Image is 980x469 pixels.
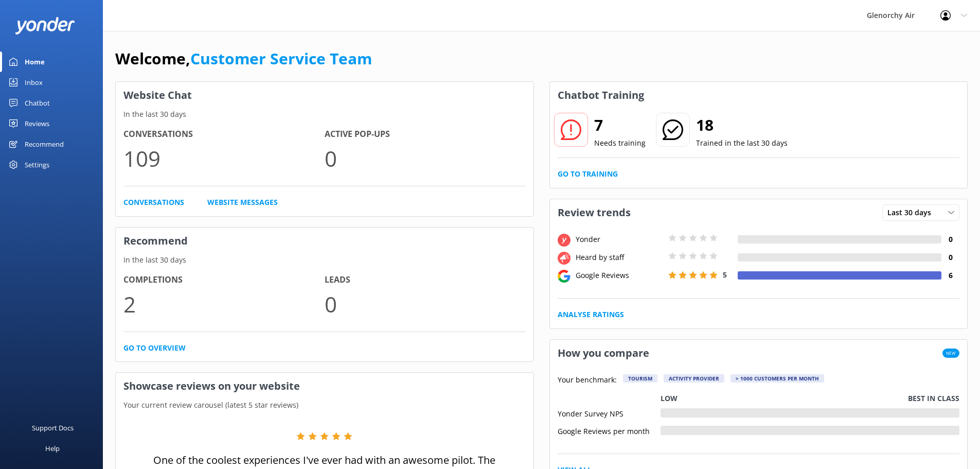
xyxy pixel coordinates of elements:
h4: Leads [325,273,526,287]
div: Google Reviews [573,270,666,281]
div: Home [25,51,45,72]
h4: 0 [941,234,959,245]
a: Website Messages [207,197,278,208]
h3: How you compare [550,340,657,367]
h4: 0 [941,252,959,263]
div: Yonder [573,234,666,245]
p: Your current review carousel (latest 5 star reviews) [116,399,533,411]
a: Go to overview [123,342,186,354]
div: Settings [25,154,49,175]
h4: 6 [941,270,959,281]
p: In the last 30 days [116,254,533,266]
div: Recommend [25,134,64,154]
h2: 7 [594,113,646,137]
p: 0 [325,287,526,321]
h1: Welcome, [115,46,372,71]
h3: Review trends [550,199,638,226]
div: Google Reviews per month [558,426,661,435]
p: In the last 30 days [116,109,533,120]
p: Best in class [908,393,959,404]
a: Customer Service Team [190,48,372,69]
p: Your benchmark: [558,374,617,387]
h4: Active Pop-ups [325,128,526,141]
div: Tourism [623,374,657,383]
p: 0 [325,141,526,176]
a: Analyse Ratings [558,309,624,320]
div: Inbox [25,72,43,93]
div: Reviews [25,113,49,134]
img: yonder-white-logo.png [15,17,75,34]
div: Heard by staff [573,252,666,263]
span: Last 30 days [887,207,937,218]
span: 5 [723,270,727,280]
h3: Showcase reviews on your website [116,373,533,399]
div: Yonder Survey NPS [558,408,661,418]
h4: Conversations [123,128,325,141]
p: Trained in the last 30 days [696,137,788,149]
p: Needs training [594,137,646,149]
h3: Recommend [116,228,533,254]
a: Go to Training [558,168,618,180]
h4: Completions [123,273,325,287]
div: Support Docs [32,418,74,438]
span: New [942,349,959,358]
h2: 18 [696,113,788,137]
div: > 1000 customers per month [730,374,824,383]
p: 2 [123,287,325,321]
a: Conversations [123,197,184,208]
p: Low [661,393,678,404]
h3: Website Chat [116,82,533,109]
p: 109 [123,141,325,176]
div: Chatbot [25,93,50,113]
div: Activity Provider [664,374,724,383]
div: Help [45,438,60,459]
h3: Chatbot Training [550,82,652,109]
